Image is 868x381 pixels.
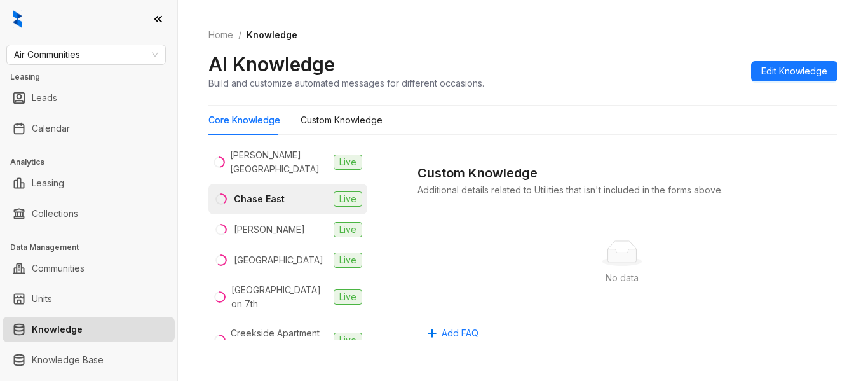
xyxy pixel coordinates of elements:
[334,253,362,268] span: Live
[3,201,175,226] li: Collections
[10,156,177,168] h3: Analytics
[208,113,280,127] div: Core Knowledge
[442,326,478,340] span: Add FAQ
[231,326,329,354] div: Creekside Apartment Homes
[32,286,52,312] a: Units
[417,183,827,197] div: Additional details related to Utilities that isn't included in the forms above.
[13,10,22,28] img: logo
[334,333,362,348] span: Live
[10,71,177,83] h3: Leasing
[208,52,335,76] h2: AI Knowledge
[32,256,85,281] a: Communities
[3,116,175,141] li: Calendar
[32,85,57,111] a: Leads
[234,192,285,206] div: Chase East
[751,61,837,81] button: Edit Knowledge
[433,271,811,285] div: No data
[334,289,362,305] span: Live
[234,253,323,267] div: [GEOGRAPHIC_DATA]
[3,170,175,196] li: Leasing
[247,29,297,40] span: Knowledge
[3,85,175,111] li: Leads
[334,222,362,237] span: Live
[206,28,236,42] a: Home
[230,148,329,176] div: [PERSON_NAME][GEOGRAPHIC_DATA]
[3,317,175,342] li: Knowledge
[417,163,827,183] div: Custom Knowledge
[32,116,70,141] a: Calendar
[32,317,83,342] a: Knowledge
[32,201,78,226] a: Collections
[14,45,158,64] span: Air Communities
[32,347,104,373] a: Knowledge Base
[208,76,484,90] div: Build and customize automated messages for different occasions.
[238,28,241,42] li: /
[231,283,329,311] div: [GEOGRAPHIC_DATA] on 7th
[334,191,362,207] span: Live
[417,323,489,343] button: Add FAQ
[334,155,362,170] span: Live
[761,64,827,78] span: Edit Knowledge
[301,113,383,127] div: Custom Knowledge
[3,347,175,373] li: Knowledge Base
[3,256,175,281] li: Communities
[10,242,177,253] h3: Data Management
[3,286,175,312] li: Units
[234,223,305,237] div: [PERSON_NAME]
[32,170,64,196] a: Leasing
